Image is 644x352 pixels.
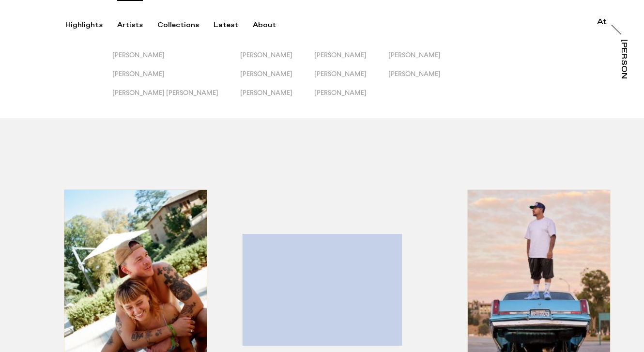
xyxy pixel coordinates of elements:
div: Latest [214,21,238,30]
span: [PERSON_NAME] [112,70,165,77]
span: [PERSON_NAME] [314,70,367,77]
button: Collections [157,21,214,30]
span: [PERSON_NAME] [PERSON_NAME] [112,89,218,96]
button: [PERSON_NAME] [388,51,462,70]
div: Artists [117,21,143,30]
span: [PERSON_NAME] [314,89,367,96]
div: Collections [157,21,199,30]
a: At [597,18,607,28]
button: [PERSON_NAME] [388,70,462,89]
span: [PERSON_NAME] [240,51,292,59]
span: [PERSON_NAME] [240,70,292,77]
span: [PERSON_NAME] [388,70,441,77]
div: [PERSON_NAME] [620,39,628,114]
button: [PERSON_NAME] [112,70,240,89]
button: [PERSON_NAME] [314,89,388,107]
span: [PERSON_NAME] [314,51,367,59]
span: [PERSON_NAME] [112,51,165,59]
button: [PERSON_NAME] [240,51,314,70]
div: Highlights [65,21,103,30]
div: About [253,21,276,30]
button: [PERSON_NAME] [PERSON_NAME] [112,89,240,107]
span: [PERSON_NAME] [240,89,292,96]
span: [PERSON_NAME] [388,51,441,59]
button: [PERSON_NAME] [314,51,388,70]
button: [PERSON_NAME] [112,51,240,70]
a: [PERSON_NAME] [618,39,628,79]
button: About [253,21,291,30]
button: Artists [117,21,157,30]
button: Highlights [65,21,117,30]
button: [PERSON_NAME] [240,89,314,107]
button: [PERSON_NAME] [314,70,388,89]
button: [PERSON_NAME] [240,70,314,89]
button: Latest [214,21,253,30]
